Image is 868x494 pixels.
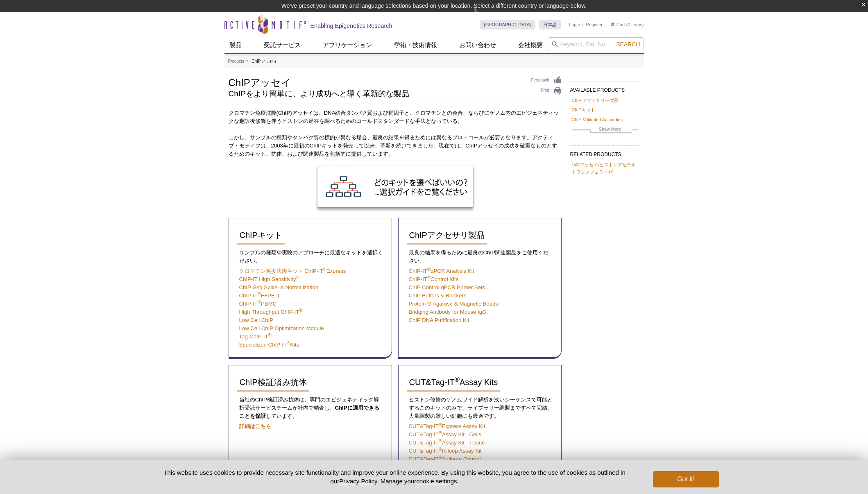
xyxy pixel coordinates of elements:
a: アプリケーション [318,37,377,53]
button: Got it! [653,471,718,487]
sup: ® [258,291,261,296]
span: ChIPキット [240,231,282,240]
a: 会社概要 [513,37,548,53]
sup: ® [299,308,303,313]
a: ChIP-IT High Sensitivity® [239,276,299,282]
h1: ChIPアッセイ [229,76,523,88]
a: ChIP-IT®PBMC [239,301,277,307]
a: [GEOGRAPHIC_DATA] [480,20,535,29]
a: High Throughput ChIP-IT® [239,309,303,315]
a: ChIPアクセサリ製品 [407,227,487,245]
span: CUT&Tag-IT Assay Kits [409,378,498,387]
a: 学術・技術情報 [389,37,442,53]
sup: ® [439,438,442,443]
a: Low Cell ChIP [239,317,274,323]
a: 製品 [224,37,247,53]
a: ChIPキット [237,227,285,245]
a: ChIPキット [572,106,595,113]
a: Privacy Policy [339,478,377,485]
a: 受託サービス [259,37,306,53]
sup: ® [296,275,299,280]
li: » [246,59,249,63]
a: ChIP-IT®Control Kits [409,276,459,282]
a: ChIP-Seq Spike-In Normalization [239,284,319,290]
a: CUT&Tag-IT®Assay Kit ‐ Tissue [409,440,485,446]
a: Cart [611,22,625,27]
sup: ® [439,430,442,435]
a: CUT&Tag-IT®Assay Kits [407,374,501,392]
a: CUT&Tag-IT®Spike-In Control [409,456,481,462]
a: Tag-ChIP-IT® [239,333,272,340]
a: Login [569,22,580,27]
a: ChIP Control qPCR Primer Sets [409,284,485,290]
a: ChIP DNA Purification Kit [409,317,469,323]
sup: ® [427,267,431,272]
a: ChIP Buffers & Blockers [409,292,467,299]
a: CUT&Tag-IT®Assay Kit ‐ Cells [409,431,481,437]
a: Register [586,22,603,27]
a: 日本語 [539,20,561,29]
p: しかし、サンプルの種類やタンパク質の標的が異なる場合、最良の結果を得るためには異なるプロトコールが必要となります。アクティブ・モティフは、2003年に最初のChIPキットを発売して以来、革新を続... [229,134,562,158]
li: | [582,20,584,29]
img: Your Cart [611,22,614,26]
a: Feedback [531,76,562,85]
span: ChIP検証済み抗体 [240,378,307,387]
a: ChIP-IT®qPCR Analysis Kit [409,268,474,274]
a: クロマチン免疫沈降キット ChIP-IT®Express [239,268,346,274]
li: (0 items) [611,20,644,29]
sup: ® [427,275,431,280]
input: Keyword, Cat. No. [548,37,644,51]
p: This website uses cookies to provide necessary site functionality and improve your online experie... [150,468,640,485]
a: HATアッセイ(ヒストンアセチルトランスフェラーゼ) [572,161,638,176]
sup: ® [287,340,290,345]
a: Print [531,87,562,96]
a: ChIP検証済み抗体 [237,374,309,392]
sup: ® [439,422,442,427]
a: Specialized ChIP-IT®Kits [239,342,299,348]
button: cookie settings [416,478,457,485]
a: ChIP アクセサリー製品 [572,97,619,104]
h2: RELATED PRODUCTS [570,145,640,160]
li: ChIPアッセイ [252,59,277,63]
sup: ® [258,299,261,304]
a: 詳細はこちら [239,423,271,429]
p: 最良の結果を得るために最良のChIP関連製品をご使用ください。 [407,249,553,265]
a: ChIP-Validated Antibodies [572,116,623,123]
p: クロマチン免疫沈降(ChIP)アッセイは、DNA結合タンパク質および補因子と、クロマチンとの会合、ならびにゲノム内のエピジェネティックな翻訳後修飾を伴うヒストンの局在を調べるためのゴールドスタン... [229,109,562,125]
h2: Enabling Epigenetics Research [310,22,392,29]
a: Low Cell ChIP Optimization Module [239,325,324,331]
sup: ® [268,332,272,337]
sup: ® [439,446,442,451]
sup: ® [323,267,326,272]
h2: AVAILABLE PRODUCTS [570,81,640,95]
a: お問い合わせ [454,37,501,53]
a: Protein G Agarose & Magnetic Beads [409,301,498,307]
a: Show More [572,125,638,135]
a: CUT&Tag-IT®Express Assay Kit [409,423,485,429]
sup: ® [439,455,442,460]
p: ヒストン修飾のゲノムワイド解析を浅いシーケンスで可能とするこのキットのみで、ライブラリー調製まですべて完結。大量調製の難しい細胞にも最適です。 [407,396,553,420]
p: 当社のChIP検証済み抗体は、専門のエピジェネティック解析受託サービスチームが社内で精査し、 しています。 [237,396,383,420]
span: ChIPアクセサリ製品 [409,231,485,240]
a: Products [228,58,244,65]
a: CUT&Tag-IT®R-loop Assay Kit [409,448,482,454]
span: Search [616,41,640,48]
h2: ChIPをより簡単に、より成功へと導く革新的な製品 [229,90,523,97]
a: ChIP-IT®FFPE II [239,292,279,299]
strong: ChIPに適用できることを保証 [239,405,379,419]
a: Bridging Antibody for Mouse IgG [409,309,487,315]
sup: ® [455,376,460,383]
p: サンプルの種類や実験のアプローチに最適なキットを選択ください。 [237,249,383,265]
button: Search [614,41,642,48]
img: Change Here [473,6,495,25]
